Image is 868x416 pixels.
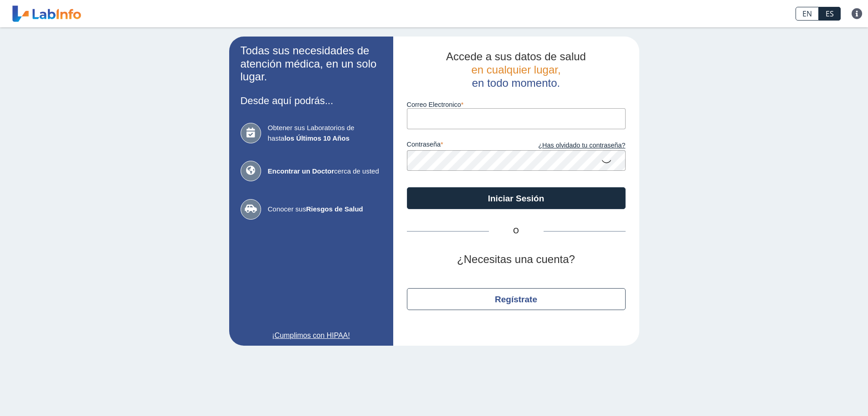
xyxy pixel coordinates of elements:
h3: Desde aquí podrás... [241,95,382,106]
span: O [489,226,544,237]
a: EN [796,7,819,21]
a: ES [819,7,841,21]
span: cerca de usted [268,166,382,177]
button: Iniciar Sesión [407,187,626,209]
span: Obtener sus Laboratorios de hasta [268,123,382,143]
label: Correo Electronico [407,101,626,108]
span: Accede a sus datos de salud [446,50,586,63]
span: Conocer sus [268,204,382,215]
h2: Todas sus necesidades de atención médica, en un solo lugar. [241,44,382,84]
span: en todo momento. [472,77,560,89]
b: Encontrar un Doctor [268,167,334,175]
a: ¿Has olvidado tu contraseña? [516,141,626,151]
b: los Últimos 10 Años [284,134,349,142]
span: en cualquier lugar, [471,63,560,76]
h2: ¿Necesitas una cuenta? [407,253,626,266]
button: Regístrate [407,288,626,310]
label: contraseña [407,141,516,151]
b: Riesgos de Salud [306,205,363,213]
a: ¡Cumplimos con HIPAA! [241,330,382,341]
